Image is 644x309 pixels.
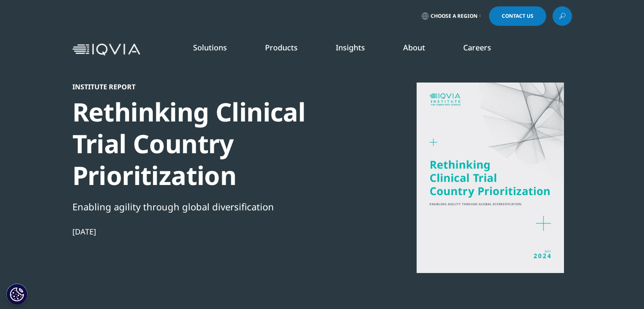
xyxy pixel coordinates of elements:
[403,42,425,52] a: About
[336,42,365,52] a: Insights
[463,42,491,52] a: Careers
[72,226,363,237] div: [DATE]
[502,14,533,19] span: Contact Us
[489,6,546,26] a: Contact Us
[72,83,363,91] div: Institute Report
[144,30,572,69] nav: Primary
[72,44,140,56] img: IQVIA Healthcare Information Technology and Pharma Clinical Research Company
[265,42,298,52] a: Products
[193,42,227,52] a: Solutions
[72,96,363,191] div: Rethinking Clinical Trial Country Prioritization
[431,13,478,19] span: Choose a Region
[6,284,28,305] button: Cookies Settings
[72,199,363,214] div: Enabling agility through global diversification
